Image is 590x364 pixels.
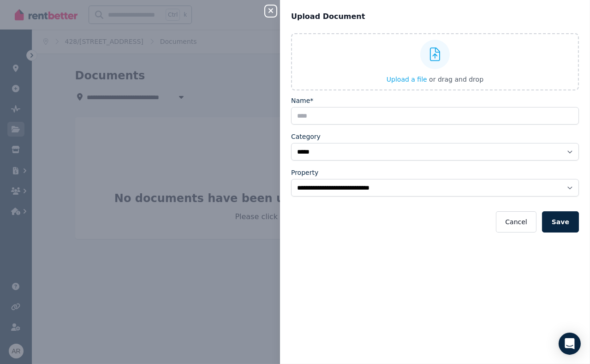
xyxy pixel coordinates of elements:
[542,211,579,233] button: Save
[291,11,365,22] span: Upload Document
[291,132,321,141] label: Category
[429,76,483,83] span: or drag and drop
[387,76,427,83] span: Upload a file
[559,333,581,355] div: Open Intercom Messenger
[291,96,313,105] label: Name*
[496,211,536,233] button: Cancel
[387,75,483,84] button: Upload a file or drag and drop
[291,168,318,177] label: Property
